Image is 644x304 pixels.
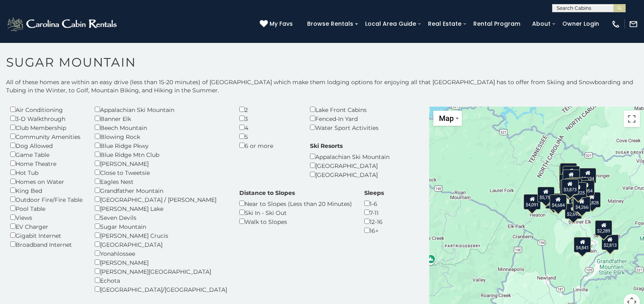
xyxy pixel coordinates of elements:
[611,20,620,29] img: phone-regular-white.png
[559,174,576,190] div: $4,274
[565,203,582,219] div: $2,695
[10,114,82,123] div: 3-D Walkthrough
[239,123,298,132] div: 4
[524,194,541,210] div: $4,091
[10,186,82,195] div: King Bed
[573,196,590,212] div: $3,383
[95,123,227,132] div: Beech Mountain
[584,192,601,208] div: $3,828
[563,166,580,181] div: $2,909
[10,231,82,240] div: Gigabit Internet
[624,111,640,127] button: Toggle fullscreen view
[550,194,567,210] div: $4,684
[629,20,638,29] img: mail-regular-white.png
[10,204,82,213] div: Pool Table
[595,220,613,236] div: $2,289
[239,114,298,123] div: 3
[560,180,577,195] div: $3,292
[10,240,82,249] div: Broadband Internet
[303,18,357,30] a: Browse Rentals
[95,258,227,267] div: [PERSON_NAME]
[469,18,524,30] a: Rental Program
[260,20,295,29] a: My Favs
[10,195,82,204] div: Outdoor Fire/Fire Table
[310,142,343,150] label: Ski Resorts
[361,18,420,30] a: Local Area Guide
[10,177,82,186] div: Homes on Water
[95,204,227,213] div: [PERSON_NAME] Lake
[310,123,379,132] div: Water Sport Activities
[364,189,384,197] label: Sleeps
[95,177,227,186] div: Eagles Nest
[310,152,390,161] div: Appalachian Ski Mountain
[270,20,293,28] span: My Favs
[10,141,82,150] div: Dog Allowed
[364,208,384,217] div: 7-11
[433,111,462,126] button: Change map style
[10,159,82,168] div: Home Theatre
[310,105,379,114] div: Lake Front Cabins
[239,208,352,217] div: Ski In - Ski Out
[577,180,595,196] div: $3,054
[569,190,586,206] div: $2,218
[310,114,379,123] div: Fenced-In Yard
[239,141,298,150] div: 6 or more
[579,168,596,183] div: $5,634
[239,217,352,226] div: Walk to Slopes
[424,18,466,30] a: Real Estate
[439,114,454,123] span: Map
[10,150,82,159] div: Game Table
[95,213,227,222] div: Seven Devils
[364,199,384,208] div: 1-6
[364,226,384,235] div: 16+
[573,197,591,212] div: $4,266
[95,285,227,294] div: [GEOGRAPHIC_DATA]/[GEOGRAPHIC_DATA]
[364,217,384,226] div: 12-16
[95,267,227,276] div: [PERSON_NAME][GEOGRAPHIC_DATA]
[10,123,82,132] div: Club Membership
[95,141,227,150] div: Blue Ridge Pkwy
[10,168,82,177] div: Hot Tub
[6,16,119,32] img: White-1-2.png
[10,105,82,114] div: Air Conditioning
[239,199,352,208] div: Near to Slopes (Less than 20 Minutes)
[10,132,82,141] div: Community Amenities
[239,105,298,114] div: 2
[95,249,227,258] div: Yonahlossee
[310,161,390,170] div: [GEOGRAPHIC_DATA]
[95,276,227,285] div: Echota
[310,170,390,179] div: [GEOGRAPHIC_DATA]
[563,170,580,185] div: $2,287
[602,235,619,250] div: $2,813
[95,105,227,114] div: Appalachian Ski Mountain
[95,240,227,249] div: [GEOGRAPHIC_DATA]
[95,159,227,168] div: [PERSON_NAME]
[565,178,582,194] div: $2,572
[528,18,555,30] a: About
[95,231,227,240] div: [PERSON_NAME] Crucis
[537,187,555,202] div: $5,756
[574,237,591,253] div: $4,841
[95,150,227,159] div: Blue Ridge Mtn Club
[95,222,227,231] div: Sugar Mountain
[572,177,589,193] div: $2,062
[10,222,82,231] div: EV Charger
[559,165,576,180] div: $1,910
[239,189,295,197] label: Distance to Slopes
[95,114,227,123] div: Banner Elk
[239,132,298,141] div: 5
[10,213,82,222] div: Views
[95,186,227,195] div: Grandfather Mountain
[558,18,603,30] a: Owner Login
[560,163,577,179] div: $1,974
[95,132,227,141] div: Blowing Rock
[95,168,227,177] div: Close to Tweetsie
[562,179,579,194] div: $3,873
[95,195,227,204] div: [GEOGRAPHIC_DATA] / [PERSON_NAME]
